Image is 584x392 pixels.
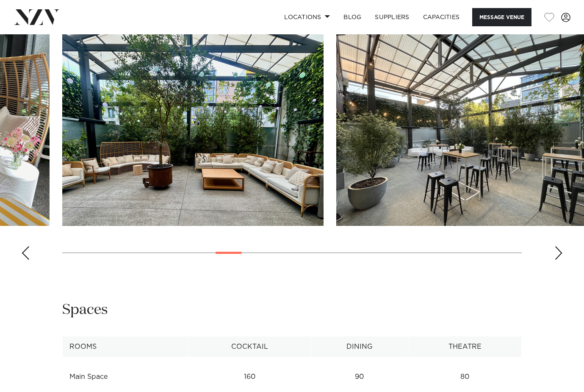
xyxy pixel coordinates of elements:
a: Capacities [416,8,467,26]
img: nzv-logo.png [14,9,60,25]
th: Theatre [408,336,522,357]
a: Locations [277,8,337,26]
a: SUPPLIERS [368,8,416,26]
td: 90 [311,367,408,387]
h2: Spaces [62,300,108,320]
th: Cocktail [188,336,311,357]
th: Rooms [63,336,188,357]
td: 160 [188,367,311,387]
button: Message Venue [472,8,531,26]
swiper-slide: 11 / 30 [62,34,324,226]
a: BLOG [337,8,368,26]
th: Dining [311,336,408,357]
td: 80 [408,367,522,387]
td: Main Space [63,367,188,387]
